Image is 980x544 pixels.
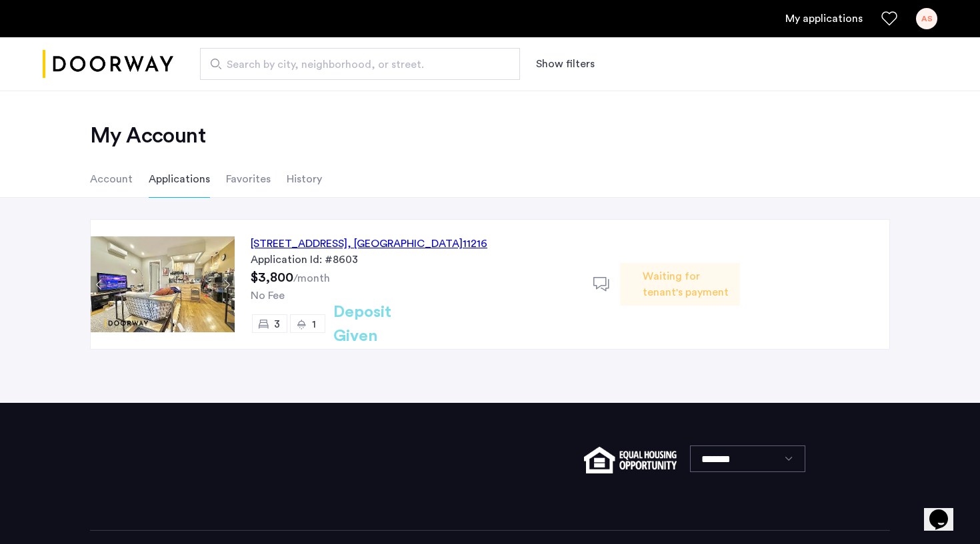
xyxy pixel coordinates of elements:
select: Language select [690,445,805,472]
span: , [GEOGRAPHIC_DATA] [347,238,463,249]
a: Cazamio logo [43,39,173,89]
iframe: chat widget [924,491,967,531]
button: Previous apartment [91,276,107,293]
img: equal-housing.png [584,447,677,473]
button: Show or hide filters [536,56,595,72]
a: Favorites [881,11,897,27]
span: 3 [274,319,280,330]
h2: Deposit Given [333,300,439,348]
img: logo [43,39,173,89]
input: Apartment Search [200,48,520,80]
sub: /month [293,273,330,284]
img: Apartment photo [91,236,235,332]
a: My application [785,11,863,27]
span: Waiting for tenant's payment [643,268,729,300]
li: Favorites [226,160,271,198]
div: [STREET_ADDRESS] 11216 [251,236,487,252]
li: Applications [149,160,210,198]
div: AS [916,8,937,29]
span: 1 [312,319,316,330]
span: $3,800 [251,271,293,284]
li: History [287,160,322,198]
div: Application Id: #8603 [251,252,577,268]
li: Account [90,160,133,198]
h2: My Account [90,123,890,149]
span: Search by city, neighborhood, or street. [227,57,483,73]
span: No Fee [251,290,285,301]
button: Next apartment [218,276,235,293]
